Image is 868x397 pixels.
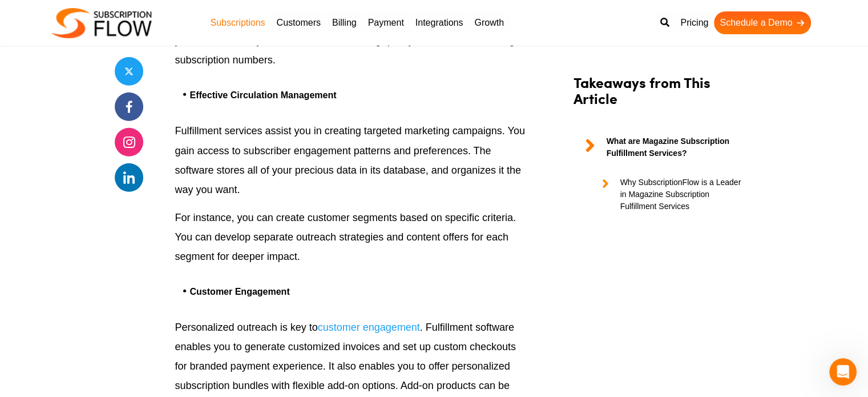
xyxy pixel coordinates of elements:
[318,322,420,333] a: customer engagement
[205,11,271,34] a: Subscriptions
[714,11,810,34] a: Schedule a Demo
[175,121,527,199] p: Fulfillment services assist you in creating targeted marketing campaigns. You gain access to subs...
[574,135,742,159] a: What are Magazine Subscription Fulfillment Services?
[574,74,742,118] h2: Takeaways from This Article
[410,11,469,34] a: Integrations
[190,90,337,100] strong: Effective Circulation Management
[829,358,857,386] iframe: Intercom live chat
[469,11,510,34] a: Growth
[326,11,362,34] a: Billing
[52,8,152,38] img: Subscriptionflow
[591,177,742,212] a: Why SubscriptionFlow is a Leader in Magazine Subscription Fulfillment Services
[190,287,290,296] strong: Customer Engagement
[607,135,742,159] strong: What are Magazine Subscription Fulfillment Services?
[271,11,326,34] a: Customers
[175,208,527,267] p: For instance, you can create customer segments based on specific criteria. You can develop separa...
[675,11,714,34] a: Pricing
[362,11,410,34] a: Payment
